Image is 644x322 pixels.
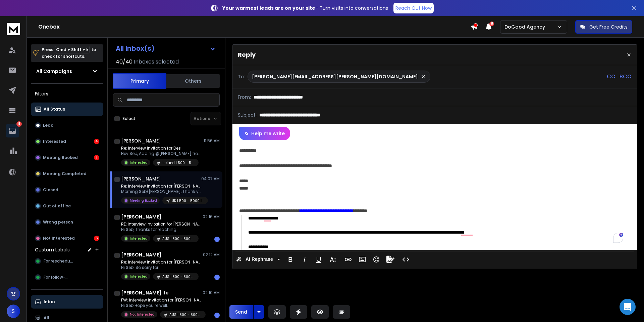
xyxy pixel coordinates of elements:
h1: [PERSON_NAME] [121,251,161,258]
button: Inbox [31,295,103,309]
h1: Onebox [38,23,471,31]
h1: [PERSON_NAME] [121,175,161,182]
h1: [PERSON_NAME] [121,213,161,220]
p: Hey Seb, Adding @[PERSON_NAME] from [121,151,202,156]
span: 40 / 40 [116,58,132,66]
p: Reach Out Now [395,5,432,11]
button: Get Free Credits [575,20,632,34]
p: Interested [130,236,148,241]
div: 1 [214,313,220,318]
p: Re: Interview Invitation for Des [121,146,202,151]
button: Insert Image (⌘P) [356,253,369,266]
button: Primary [113,73,166,89]
button: Help me write [239,127,290,140]
h1: All Inbox(s) [116,45,155,52]
div: 1 [214,275,220,280]
button: Code View [399,253,412,266]
p: Reply [238,50,256,59]
p: Press to check for shortcuts. [42,46,96,60]
p: Wrong person [43,219,73,225]
label: Select [122,116,136,121]
strong: Your warmest leads are on your site [222,5,315,11]
span: For follow-up [44,275,71,280]
div: 1 [214,237,220,242]
p: Meeting Booked [130,198,157,203]
button: Wrong person [31,215,103,229]
button: Others [166,74,220,88]
img: logo [7,23,20,35]
p: 11:56 AM [204,138,220,144]
button: Underline (⌘U) [312,253,325,266]
button: For follow-up [31,271,103,284]
button: More Text [326,253,339,266]
h3: Custom Labels [35,246,70,253]
button: Lead [31,119,103,132]
div: 4 [94,139,99,144]
p: Morning Seb/[PERSON_NAME], Thank you for [121,189,202,194]
button: S [7,305,20,318]
button: All Campaigns [31,65,103,78]
button: Signature [384,253,397,266]
p: Meeting Booked [43,155,78,160]
p: BCC [620,73,632,81]
p: AUS | 500 - 5000 | CEO [169,312,202,317]
p: – Turn visits into conversations [222,5,388,11]
button: Out of office [31,199,103,213]
button: Closed [31,183,103,197]
a: 13 [6,124,19,137]
p: Hi Seb, Thanks for reaching [121,227,202,232]
p: Out of office [43,203,71,209]
div: To enrich screen reader interactions, please activate Accessibility in Grammarly extension settings [232,140,637,250]
button: All Status [31,103,103,116]
p: CC [607,73,615,81]
h1: All Campaigns [36,68,72,75]
button: Not Interested6 [31,232,103,245]
p: Subject: [238,112,257,118]
h3: Filters [31,89,103,98]
p: Interested [130,274,148,279]
span: 21 [489,22,494,26]
p: Not Interested [130,312,155,317]
button: AI Rephrase [234,253,281,266]
p: AUS | 500 - 5000 | CEO [162,274,195,279]
button: Meeting Booked1 [31,151,103,164]
p: Get Free Credits [589,24,628,30]
button: Insert Link (⌘K) [342,253,355,266]
p: Lead [43,123,54,128]
p: Re: Interview Invitation for [PERSON_NAME] [121,259,202,265]
span: For reschedule [44,258,73,264]
p: To: [238,73,245,80]
p: Inbox [44,299,55,305]
p: Interested [43,139,66,144]
button: All Inbox(s) [110,42,221,55]
p: FW: Interview Invitation for [PERSON_NAME] [121,297,202,303]
button: Emoticons [370,253,383,266]
p: Not Interested [43,236,75,241]
p: 04:07 AM [201,176,220,182]
h1: [PERSON_NAME] Ife [121,289,169,296]
p: All Status [44,107,65,112]
button: Send [229,305,253,319]
p: Meeting Completed [43,171,87,176]
p: 02:16 AM [203,214,220,219]
a: Reach Out Now [393,3,434,13]
p: 02:12 AM [203,252,220,257]
p: 02:10 AM [203,290,220,295]
p: UK | 500 - 5000 | CEO [172,198,204,203]
button: Interested4 [31,135,103,148]
p: Closed [43,187,58,193]
p: From: [238,94,251,100]
span: AI Rephrase [244,256,274,262]
p: Ireland | 500 - 5000 | CEO [162,160,195,165]
h1: [PERSON_NAME] [121,137,161,144]
div: 6 [94,236,99,241]
p: Hi Seb! So sorry for [121,265,202,270]
p: AUS | 500 - 5000 | CEO [162,236,195,241]
h3: Inboxes selected [134,58,179,66]
p: DoGood Agency [504,24,548,30]
button: Italic (⌘I) [298,253,311,266]
p: RE: Interview Invitation for [PERSON_NAME] [121,222,202,227]
button: Bold (⌘B) [284,253,297,266]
